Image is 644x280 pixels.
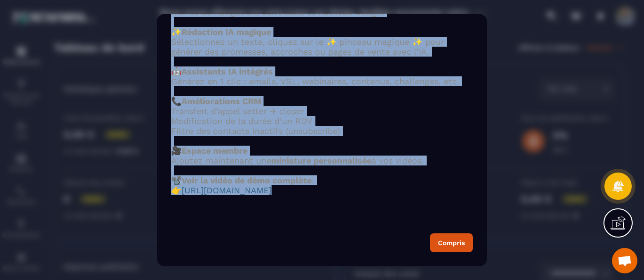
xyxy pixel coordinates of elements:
p: Générez en 1 clic : emails, VSL, webinaires, contenus, challenges, etc. [171,76,473,86]
strong: miniature personnalisée [271,156,372,165]
div: Open chat [612,248,637,273]
strong: Rédaction IA magique [182,27,271,37]
a: [URL][DOMAIN_NAME] [182,185,272,195]
p: ✨ [171,27,473,37]
p: 📽️ : [171,175,473,185]
p: Ajoutez maintenant une à vos vidéos. [171,156,473,165]
div: Compris [438,239,465,246]
strong: Améliorations CRM [182,96,261,106]
p: 🎥 [171,146,473,156]
p: 📞 [171,96,473,106]
p: 🤖 [171,66,473,76]
button: Compris [430,233,473,252]
p: Sélectionnez un texte, cliquez sur le ✨ pinceau magique ✨ pour générer des promesses, accroches o... [171,37,473,57]
li: Filtre des contacts inactifs (unsubscribe) [171,126,473,136]
li: Transfert d’appel setter → closer [171,106,473,116]
strong: Espace membre [182,146,248,156]
strong: Assistants IA intégrés [182,66,273,76]
p: 👉 [171,185,473,195]
li: Modification de la durée d’un RDV [171,116,473,126]
strong: Voir la vidéo de démo complète [182,175,312,185]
